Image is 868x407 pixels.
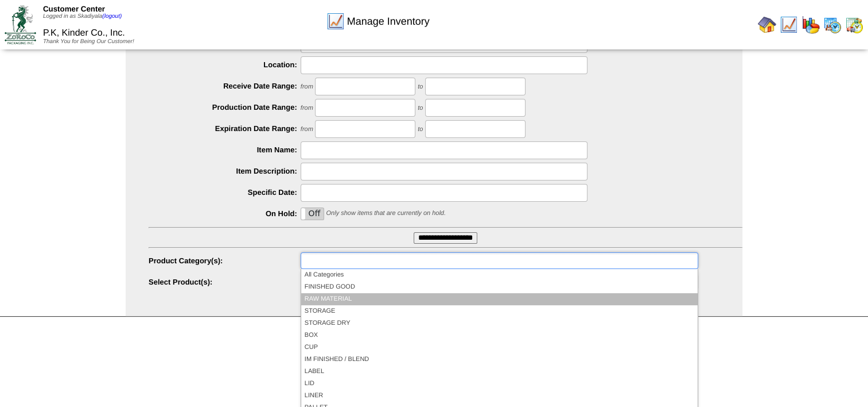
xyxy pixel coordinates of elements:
[823,16,842,34] img: calendarprod.gif
[301,341,698,354] li: CUP
[149,278,301,286] label: Select Product(s):
[43,5,105,13] span: Customer Center
[149,188,301,197] label: Specific Date:
[301,378,698,390] li: LID
[301,208,324,220] label: Off
[301,317,698,329] li: STORAGE DRY
[149,256,301,265] label: Product Category(s):
[149,60,301,69] label: Location:
[780,16,798,34] img: line_graph.gif
[149,167,301,175] label: Item Description:
[418,126,423,133] span: to
[301,269,698,281] li: All Categories
[301,366,698,378] li: LABEL
[758,16,776,34] img: home.gif
[326,12,345,30] img: line_graph.gif
[301,208,324,220] div: OnOff
[43,28,125,38] span: P.K, Kinder Co., Inc.
[301,293,698,305] li: RAW MATERIAL
[301,126,313,133] span: from
[43,39,134,45] span: Thank You for Being Our Customer!
[418,83,423,90] span: to
[301,354,698,366] li: IM FINISHED / BLEND
[801,16,820,34] img: graph.gif
[149,124,301,133] label: Expiration Date Range:
[149,103,301,112] label: Production Date Range:
[102,13,122,20] a: (logout)
[149,82,301,90] label: Receive Date Range:
[301,105,313,112] span: from
[301,329,698,341] li: BOX
[149,145,301,154] label: Item Name:
[301,390,698,402] li: LINER
[5,5,36,44] img: ZoRoCo_Logo(Green%26Foil)%20jpg.webp
[301,305,698,317] li: STORAGE
[347,16,430,28] span: Manage Inventory
[845,16,863,34] img: calendarinout.gif
[301,83,313,90] span: from
[326,210,445,217] span: Only show items that are currently on hold.
[418,105,423,112] span: to
[149,209,301,218] label: On Hold:
[301,281,698,293] li: FINISHED GOOD
[43,13,122,20] span: Logged in as Skadiyala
